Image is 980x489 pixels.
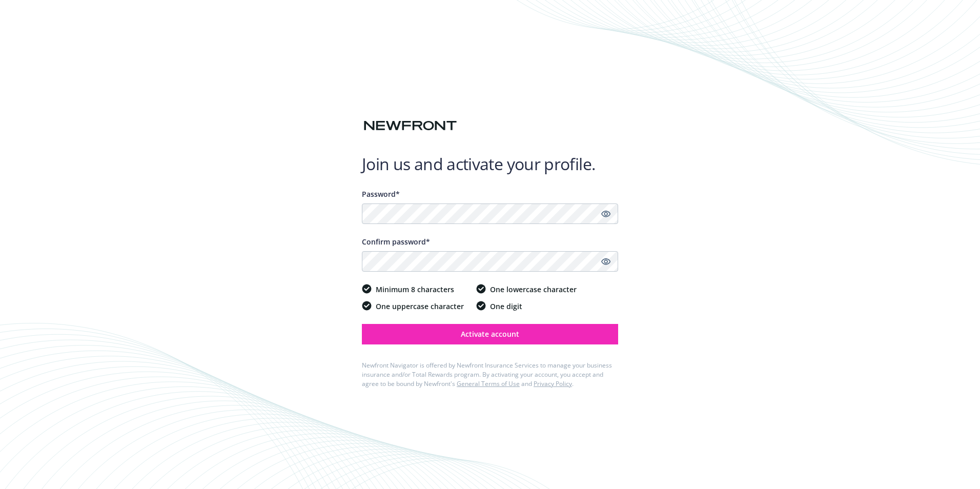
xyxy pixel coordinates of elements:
[490,284,577,295] span: One lowercase character
[362,237,430,247] span: Confirm password*
[362,203,618,224] input: Enter a unique password...
[600,208,612,220] a: Show password
[362,361,618,389] div: Newfront Navigator is offered by Newfront Insurance Services to manage your business insurance an...
[376,284,454,295] span: Minimum 8 characters
[362,189,400,199] span: Password*
[457,379,520,388] a: General Terms of Use
[362,154,618,174] h1: Join us and activate your profile.
[376,301,464,312] span: One uppercase character
[534,379,572,388] a: Privacy Policy
[600,255,612,268] a: Show password
[362,117,459,135] img: Newfront logo
[490,301,522,312] span: One digit
[362,324,618,344] button: Activate account
[461,329,519,339] span: Activate account
[362,251,618,272] input: Confirm your unique password...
